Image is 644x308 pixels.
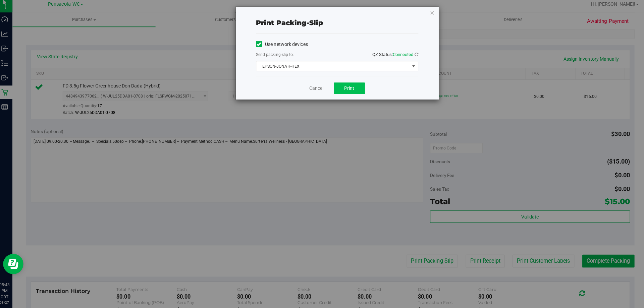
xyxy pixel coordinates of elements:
[257,64,408,74] span: EPSON-JONAH-HEX
[7,254,27,274] iframe: Resource center
[372,55,417,60] span: QZ Status:
[333,85,364,97] button: Print
[257,55,294,61] label: Send packing-slip to:
[257,44,308,51] label: Use network devices
[344,88,354,94] span: Print
[408,64,416,74] span: select
[309,87,323,95] a: Cancel
[257,22,323,30] span: Print packing-slip
[392,55,412,60] span: Connected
